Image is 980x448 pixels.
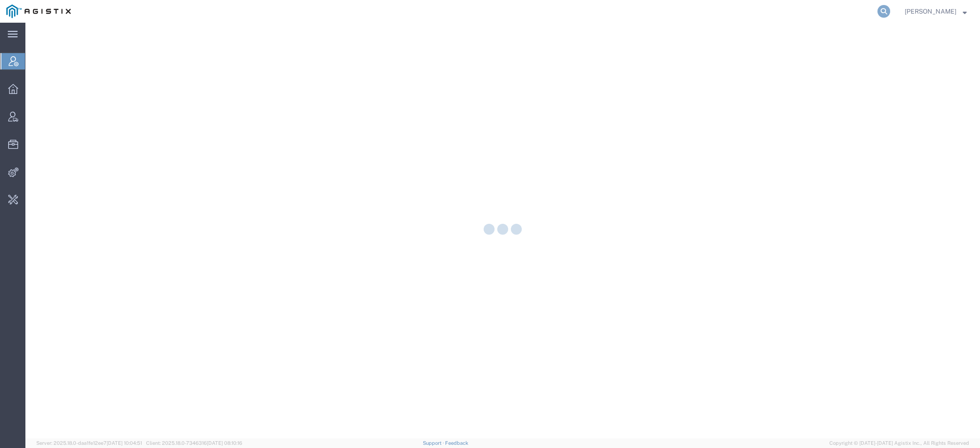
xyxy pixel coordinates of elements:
a: Support [423,440,446,446]
button: [PERSON_NAME] [904,6,967,17]
a: Feedback [445,440,468,446]
span: Copyright © [DATE]-[DATE] Agistix Inc., All Rights Reserved [829,439,969,447]
img: logo [6,5,71,18]
span: Kaitlyn Hostetler [905,6,956,16]
span: Client: 2025.18.0-7346316 [146,440,242,446]
span: Server: 2025.18.0-daa1fe12ee7 [36,440,142,446]
span: [DATE] 10:04:51 [107,440,142,446]
span: [DATE] 08:10:16 [207,440,242,446]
